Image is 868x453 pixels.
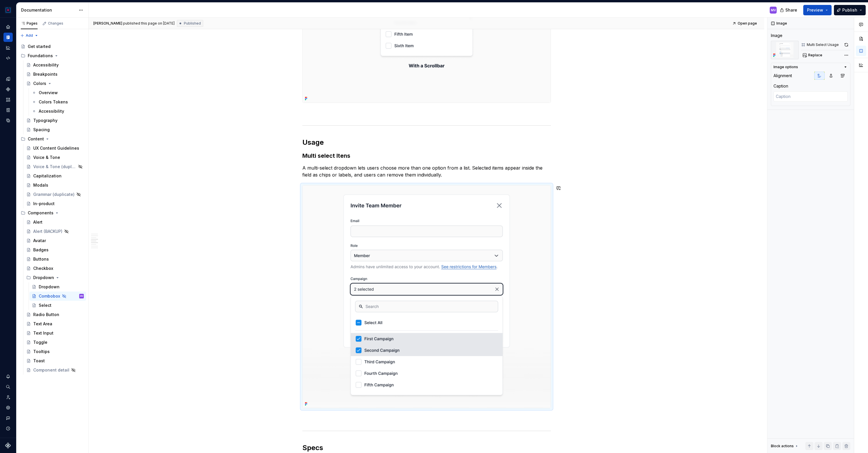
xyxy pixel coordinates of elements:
a: Alert [24,218,86,227]
a: Assets [3,95,13,104]
div: Badges [33,247,49,253]
a: ComboboxMV [29,292,86,301]
a: Invite team [3,393,13,402]
div: published this page on [DATE] [123,21,175,26]
p: A multi-select dropdown lets users choose more than one option from a list. Selected items appear... [302,164,551,178]
div: Tooltips [33,349,50,354]
span: Replace [808,53,822,57]
div: Data sources [3,116,13,125]
a: Design tokens [3,74,13,83]
div: Image options [773,65,798,69]
a: Colors [24,79,86,88]
a: Text Input [24,328,86,338]
div: MV [80,293,83,299]
div: Foundations [18,51,86,60]
div: Components [18,208,86,218]
div: Alert [33,219,42,225]
div: Colors [33,81,46,86]
a: Text Area [24,319,86,328]
button: Notifications [3,372,13,381]
button: Preview [803,5,832,15]
div: Multi Select Usage [807,42,839,47]
a: Select [29,301,86,310]
a: Grammar (duplicate) [24,190,86,199]
button: Share [777,5,801,15]
div: Components [28,210,53,216]
div: Combobox [39,293,60,299]
a: Code automation [3,53,13,63]
span: Preview [807,7,823,13]
button: Contact support [3,413,13,423]
div: Text Input [33,330,53,336]
div: Overview [39,90,58,96]
div: Page tree [18,42,86,375]
div: Components [3,85,13,94]
div: Toast [33,358,45,364]
img: 1b3925d8-ada4-41f6-a013-370bfbeac6e1.png [303,185,551,408]
div: Accessibility [33,62,59,68]
a: Avatar [24,236,86,245]
div: Radio Button [33,312,59,318]
div: Alignment [773,73,792,79]
a: Typography [24,116,86,125]
a: Open page [730,19,760,27]
div: Avatar [33,238,46,244]
div: Accessibility [39,108,64,114]
button: Image options [773,65,848,69]
a: Home [3,22,13,31]
img: 17077652-375b-4f2c-92b0-528c72b71ea0.png [5,7,12,14]
svg: Supernova Logo [5,443,11,448]
a: Breakpoints [24,70,86,79]
img: 1b3925d8-ada4-41f6-a013-370bfbeac6e1.png [771,41,799,59]
a: Buttons [24,255,86,264]
div: Grammar (duplicate) [33,192,75,197]
div: Search ⌘K [3,382,13,391]
strong: Usage [302,138,324,146]
a: Analytics [3,43,13,52]
a: Settings [3,403,13,412]
div: Caption [773,83,788,89]
a: Accessibility [29,107,86,116]
button: Add [18,31,40,40]
div: UX Content Guidelines [33,145,79,151]
span: [PERSON_NAME] [93,21,122,26]
a: Voice & Tone [24,153,86,162]
a: Voice & Tone (duplicate) [24,162,86,171]
a: Modals [24,181,86,190]
div: Capitalization [33,173,62,179]
div: Modals [33,182,48,188]
div: Foundations [28,53,53,59]
div: Dropdown [33,275,54,281]
a: Component detail [24,365,86,375]
h3: Multi select Itens [302,152,551,160]
div: In-product [33,201,55,207]
div: Checkbox [33,266,53,271]
div: Colors Tokens [39,99,68,105]
div: Storybook stories [3,105,13,115]
div: Component detail [33,367,69,373]
a: Radio Button [24,310,86,319]
a: In-product [24,199,86,208]
a: Badges [24,245,86,255]
a: Spacing [24,125,86,134]
h2: Specs [302,443,551,452]
a: Colors Tokens [29,97,86,107]
div: Buttons [33,256,49,262]
div: Documentation [21,7,76,13]
a: Checkbox [24,264,86,273]
div: Alert (BACKUP) [33,229,62,234]
div: Typography [33,118,58,123]
div: Dropdown [24,273,86,282]
a: Toggle [24,338,86,347]
a: Documentation [3,33,13,42]
div: Block actions [771,444,794,448]
a: UX Content Guidelines [24,144,86,153]
div: Content [28,136,44,142]
a: Accessibility [24,60,86,70]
